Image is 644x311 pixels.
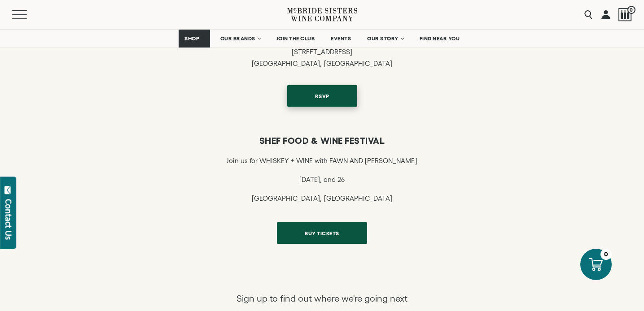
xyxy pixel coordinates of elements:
span: OUR STORY [367,35,399,42]
h6: Shef Food & Wine Festival [167,135,477,146]
span: EVENTS [331,35,351,42]
span: JOIN THE CLUB [276,35,315,42]
span: BUY TICKETS [289,225,355,242]
a: BUY TICKETS [277,222,367,244]
div: Contact Us [4,199,13,240]
div: 0 [600,249,612,260]
span: FIND NEAR YOU [420,35,460,42]
a: OUR BRANDS [215,30,266,48]
a: OUR STORY [361,30,409,48]
span: SHOP [184,35,200,42]
p: [GEOGRAPHIC_DATA], [GEOGRAPHIC_DATA] [227,193,417,204]
a: EVENTS [325,30,357,48]
p: Join us for WHISKEY + WINE with FAWN AND [PERSON_NAME] [227,155,417,167]
p: [STREET_ADDRESS] [GEOGRAPHIC_DATA], [GEOGRAPHIC_DATA] [167,46,477,69]
a: RSVP [287,85,357,107]
p: Sign up to find out where we're going next [237,293,408,304]
span: OUR BRANDS [220,35,255,42]
span: 0 [627,6,635,14]
span: RSVP [299,87,345,105]
a: FIND NEAR YOU [414,30,466,48]
a: SHOP [179,30,210,48]
button: Mobile Menu Trigger [12,10,44,19]
a: JOIN THE CLUB [271,30,321,48]
p: [DATE], and 26 [227,174,417,186]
